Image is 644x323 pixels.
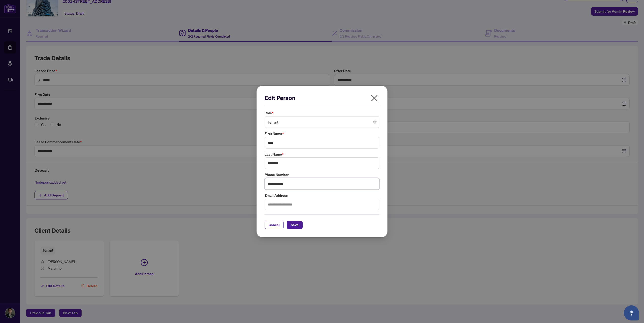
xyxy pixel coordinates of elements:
span: Tenant [268,117,376,127]
span: close-circle [373,121,376,124]
h2: Edit Person [265,94,379,102]
button: Open asap [624,305,639,320]
button: Save [287,221,303,229]
span: close [370,94,378,102]
button: Cancel [265,221,284,229]
label: Email Address [265,193,379,198]
label: Role [265,110,379,116]
span: Save [291,221,299,229]
span: Cancel [269,221,280,229]
label: Phone Number [265,172,379,178]
label: First Name [265,131,379,136]
label: Last Name [265,152,379,157]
